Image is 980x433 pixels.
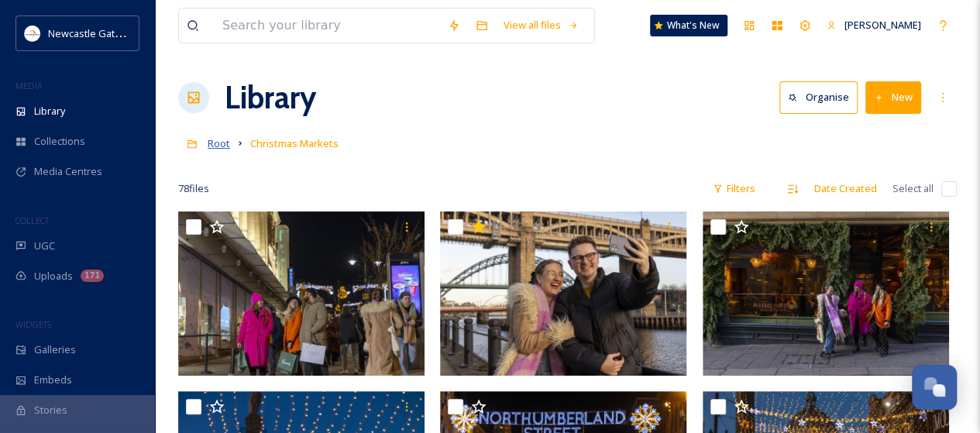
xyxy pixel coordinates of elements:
a: [PERSON_NAME] [819,10,929,40]
span: WIDGETS [15,318,51,330]
span: MEDIA [15,80,43,91]
span: Collections [34,134,85,149]
div: 171 [81,270,104,282]
span: Galleries [34,342,76,357]
div: Filters [705,174,763,204]
a: What's New [650,15,727,36]
span: Stories [34,403,67,418]
img: 074 NGI Winter.JPG [178,211,425,376]
div: Date Created [806,174,885,204]
span: Embeds [34,373,72,387]
button: New [865,81,921,113]
button: Organise [779,81,858,113]
a: Christmas Markets [250,134,339,153]
span: [PERSON_NAME] [844,18,921,32]
span: UGC [34,239,55,253]
span: Root [208,136,230,150]
span: COLLECT [15,215,49,226]
span: Media Centres [34,164,102,179]
span: Uploads [34,269,73,284]
a: Root [208,134,230,153]
a: Organise [779,81,865,113]
span: Library [34,104,65,119]
a: Library [225,74,316,121]
button: Open Chat [912,365,957,410]
img: 069 NGI Winter.JPG [703,211,949,376]
img: DqD9wEUd_400x400.jpg [25,26,40,41]
span: Select all [892,181,934,196]
input: Search your library [215,9,440,43]
span: 78 file s [178,181,209,196]
a: View all files [496,10,586,40]
span: Newcastle Gateshead Initiative [48,26,191,40]
span: Christmas Markets [250,136,339,150]
img: 061 NGI Winter.JPG [440,211,686,376]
